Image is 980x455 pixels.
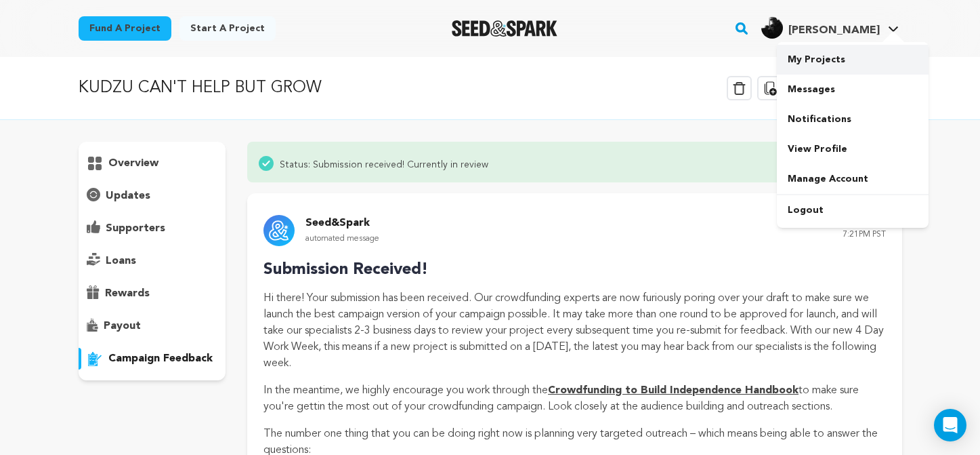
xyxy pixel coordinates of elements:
[452,20,558,37] img: Seed&Spark Logo Dark Mode
[280,155,488,172] span: Status: Submission received! Currently in review
[263,382,885,415] p: In the meantime, we highly encourage you work through the to make sure you're gettin the most out...
[79,315,226,337] button: payout
[106,253,136,269] p: loans
[759,14,901,39] a: Tristan H.'s Profile
[79,185,226,207] button: updates
[79,348,226,370] button: campaign feedback
[452,20,558,37] a: Seed&Spark Homepage
[79,218,226,239] button: supporters
[179,16,276,41] a: Start a project
[105,285,150,302] p: rewards
[104,318,141,334] p: payout
[934,409,966,441] div: Open Intercom Messenger
[305,215,379,231] p: Seed&Spark
[761,17,783,39] img: a9663e7f68ce07a8.jpg
[106,220,165,237] p: supporters
[777,75,929,104] a: Messages
[777,104,929,134] a: Notifications
[108,351,213,367] p: campaign feedback
[79,283,226,304] button: rewards
[777,134,929,164] a: View Profile
[79,153,226,174] button: overview
[761,17,880,39] div: Tristan H.'s Profile
[263,290,885,372] p: Hi there! Your submission has been received. Our crowdfunding experts are now furiously poring ov...
[305,231,379,247] p: automated message
[79,250,226,272] button: loans
[788,25,880,36] span: [PERSON_NAME]
[777,164,929,194] a: Manage Account
[79,76,322,100] p: KUDZU CAN'T HELP BUT GROW
[548,385,798,396] a: Crowdfunding to Build Independence Handbook
[263,258,885,282] p: Submission Received!
[106,188,150,204] p: updates
[108,155,158,172] p: overview
[777,45,929,75] a: My Projects
[79,16,171,41] a: Fund a project
[843,227,886,243] p: 7:21PM PST
[777,195,929,225] a: Logout
[759,14,901,43] span: Tristan H.'s Profile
